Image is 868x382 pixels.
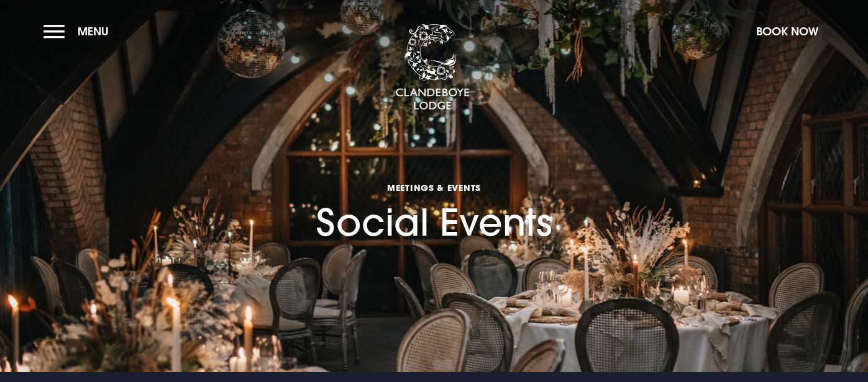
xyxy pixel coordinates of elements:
h1: Social Events [316,134,552,244]
span: Meetings & Events [316,182,552,193]
button: Book Now [750,18,825,45]
button: Menu [43,18,115,45]
span: Menu [78,24,109,38]
img: Clandeboye Lodge [395,24,470,111]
